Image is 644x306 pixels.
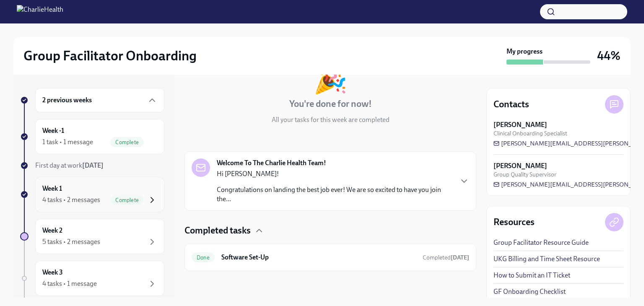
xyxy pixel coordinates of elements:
[20,177,164,212] a: Week 14 tasks • 2 messagesComplete
[42,279,97,288] div: 4 tasks • 1 message
[493,238,589,247] a: Group Facilitator Resource Guide
[184,224,251,237] h4: Completed tasks
[82,161,104,169] strong: [DATE]
[217,158,326,168] strong: Welcome To The Charlie Health Team!
[217,185,452,204] p: Congratulations on landing the best job ever! We are so excited to have you join the...
[506,47,543,56] strong: My progress
[42,268,63,277] h6: Week 3
[272,115,390,124] p: All your tasks for this week are completed
[493,161,547,171] strong: [PERSON_NAME]
[493,171,556,179] span: Group Quality Supervisor
[313,65,348,93] div: 🎉
[42,195,100,205] div: 4 tasks • 2 messages
[42,237,100,246] div: 5 tasks • 2 messages
[20,261,164,296] a: Week 34 tasks • 1 message
[35,88,164,112] div: 2 previous weeks
[423,254,469,261] span: Completed
[35,161,104,169] span: First day at work
[23,47,197,64] h2: Group Facilitator Onboarding
[451,254,469,261] strong: [DATE]
[42,226,62,235] h6: Week 2
[42,184,62,193] h6: Week 1
[42,96,92,105] h6: 2 previous weeks
[493,98,529,111] h4: Contacts
[597,48,621,63] h3: 44%
[42,126,64,135] h6: Week -1
[493,120,547,130] strong: [PERSON_NAME]
[493,287,566,296] a: GF Onboarding Checklist
[493,216,535,228] h4: Resources
[110,139,144,145] span: Complete
[110,197,144,203] span: Complete
[20,119,164,154] a: Week -11 task • 1 messageComplete
[42,137,93,147] div: 1 task • 1 message
[493,254,600,264] a: UKG Billing and Time Sheet Resource
[184,224,476,237] div: Completed tasks
[221,253,416,262] h6: Software Set-Up
[192,251,469,264] a: DoneSoftware Set-UpCompleted[DATE]
[217,169,452,179] p: Hi [PERSON_NAME]!
[423,254,469,262] span: September 19th, 2025 14:31
[17,5,63,18] img: CharlieHealth
[20,219,164,254] a: Week 25 tasks • 2 messages
[20,161,164,170] a: First day at work[DATE]
[493,271,570,280] a: How to Submit an IT Ticket
[289,98,372,110] h4: You're done for now!
[192,254,215,261] span: Done
[493,130,567,137] span: Clinical Onboarding Specialist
